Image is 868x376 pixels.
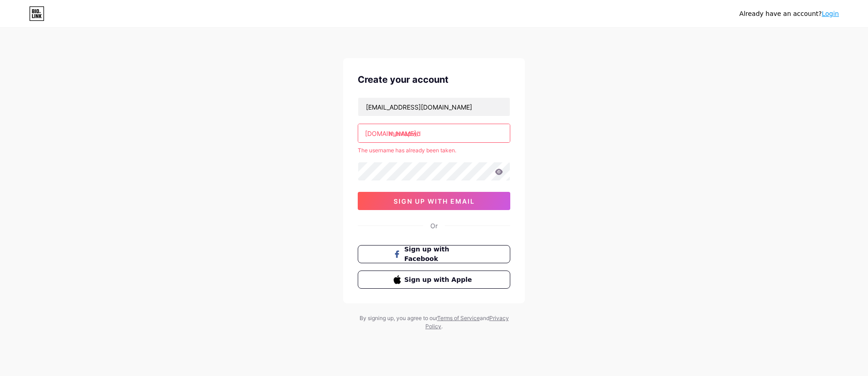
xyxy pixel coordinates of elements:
[437,315,480,321] a: Terms of Service
[404,275,475,285] span: Sign up with Apple
[358,98,510,116] input: Email
[358,73,510,86] div: Create your account
[358,124,510,142] input: username
[404,245,475,264] span: Sign up with Facebook
[740,9,839,19] div: Already have an account?
[430,221,438,231] div: Or
[365,129,419,138] div: [DOMAIN_NAME]/
[358,245,510,263] button: Sign up with Facebook
[822,10,839,17] a: Login
[358,146,510,155] div: The username has already been taken.
[394,197,475,205] span: sign up with email
[358,271,510,289] button: Sign up with Apple
[358,192,510,210] button: sign up with email
[357,314,511,331] div: By signing up, you agree to our and .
